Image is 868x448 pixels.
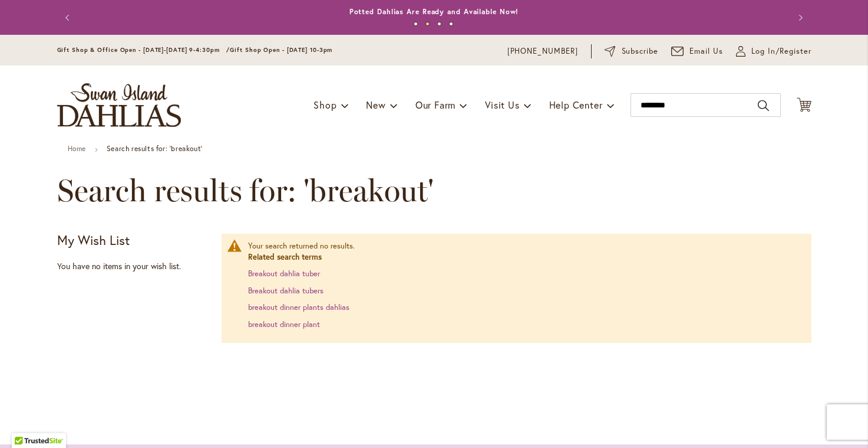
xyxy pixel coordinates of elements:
span: Email Us [689,45,723,57]
strong: Search results for: 'breakout' [107,144,203,153]
a: Breakout dahlia tubers [248,286,324,296]
button: 1 of 4 [414,22,418,26]
div: You have no items in your wish list. [57,260,214,272]
span: Log In/Register [751,45,811,57]
span: Search results for: 'breakout' [57,173,434,208]
button: 2 of 4 [425,22,430,26]
strong: My Wish List [57,231,130,248]
a: Log In/Register [736,45,811,57]
a: Potted Dahlias Are Ready and Available Now! [349,7,519,16]
iframe: Launch Accessibility Center [9,406,42,439]
span: Gift Shop Open - [DATE] 10-3pm [230,46,332,54]
a: Subscribe [605,45,658,57]
span: New [366,99,385,111]
button: Next [788,6,811,30]
a: [PHONE_NUMBER] [507,45,579,57]
dt: Related search terms [248,252,800,263]
span: Shop [313,99,336,111]
button: 4 of 4 [449,22,453,26]
span: Subscribe [622,45,659,57]
a: store logo [57,83,181,127]
div: Your search returned no results. [248,241,800,330]
span: Help Center [549,99,603,111]
span: Visit Us [485,99,519,111]
span: Gift Shop & Office Open - [DATE]-[DATE] 9-4:30pm / [57,46,230,54]
span: Our Farm [415,99,456,111]
a: Email Us [671,45,723,57]
a: breakout dinner plants dahlias [248,302,349,312]
a: Breakout dahlia tuber [248,269,320,279]
button: Previous [57,6,81,30]
a: breakout dinner plant [248,319,320,329]
a: Home [68,144,86,153]
button: 3 of 4 [437,22,441,26]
